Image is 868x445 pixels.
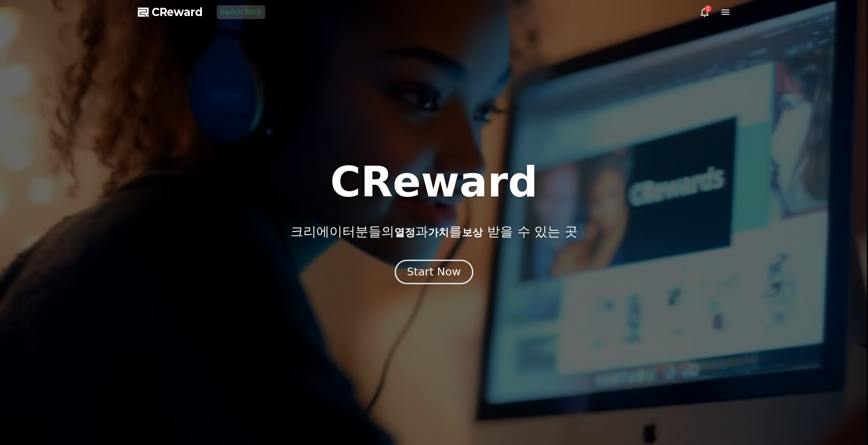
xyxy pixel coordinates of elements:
[330,161,538,203] h1: CReward
[290,224,577,239] p: 크리에이터분들의 과 를 받을 수 있는 곳
[705,5,712,12] div: 1
[407,265,461,279] div: Start Now
[699,7,710,17] a: 1
[397,269,471,277] a: Start Now
[428,226,449,239] span: 가치
[394,226,415,239] span: 열정
[152,5,203,19] span: CReward
[138,5,203,19] a: CReward
[217,5,266,19] button: Switch Back
[462,226,483,239] span: 보상
[395,260,473,285] button: Start Now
